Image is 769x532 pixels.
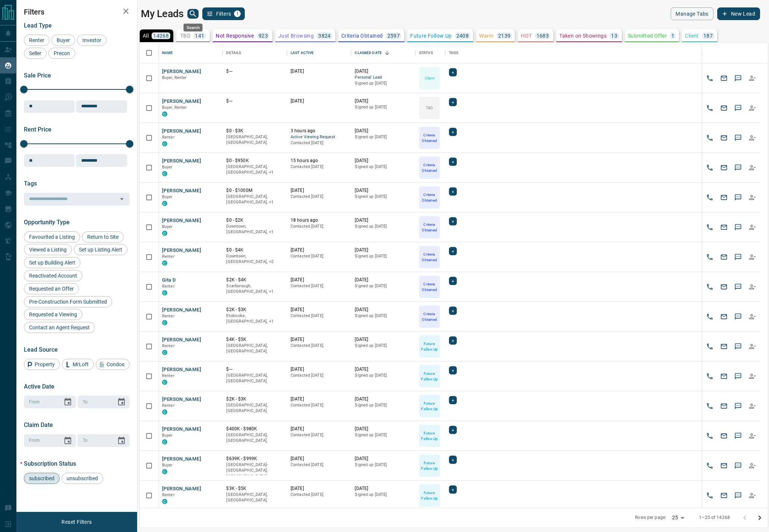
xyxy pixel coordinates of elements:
[162,187,201,194] button: [PERSON_NAME]
[141,8,184,20] h1: My Leads
[747,281,758,292] button: Reallocate
[732,490,744,501] button: SMS
[24,296,112,307] div: Pre-Construction Form Submitted
[420,162,439,173] p: Criteria Obtained
[747,311,758,322] button: Reallocate
[720,253,728,261] svg: Email
[235,11,240,16] span: 1
[162,194,173,199] span: Buyer
[749,492,756,499] svg: Reallocate
[747,400,758,412] button: Reallocate
[226,187,283,194] p: $0 - $1000M
[718,281,730,292] button: Email
[26,286,76,292] span: Requested an Offer
[291,164,347,170] p: Contacted [DATE]
[704,132,715,143] button: Call
[26,273,80,279] span: Reactivated Account
[162,247,201,254] button: [PERSON_NAME]
[449,68,457,76] div: +
[60,395,75,409] button: Choose date
[449,158,457,166] div: +
[162,396,201,403] button: [PERSON_NAME]
[318,33,331,38] p: 3824
[734,164,742,171] svg: Sms
[717,7,760,20] button: New Lead
[291,134,347,140] span: Active Viewing Request
[291,158,347,164] p: 15 hours ago
[449,366,457,374] div: +
[720,432,728,440] svg: Email
[704,192,715,203] button: Call
[452,188,454,195] span: +
[452,158,454,165] span: +
[291,68,347,75] p: [DATE]
[611,33,617,38] p: 13
[452,426,454,434] span: +
[747,490,758,501] button: Reallocate
[162,277,176,284] button: Gita D
[732,400,744,412] button: SMS
[452,367,454,374] span: +
[62,359,94,370] div: MrLoft
[80,37,104,43] span: Investor
[162,42,173,63] div: Name
[732,162,744,173] button: SMS
[26,260,78,266] span: Set up Building Alert
[706,462,713,469] svg: Call
[706,283,713,291] svg: Call
[747,341,758,352] button: Reallocate
[226,42,241,63] div: Details
[114,433,129,448] button: Choose date
[706,313,713,320] svg: Call
[747,102,758,114] button: Reallocate
[24,257,80,268] div: Set up Building Alert
[747,162,758,173] button: Reallocate
[732,460,744,471] button: SMS
[749,104,756,112] svg: Reallocate
[747,132,758,143] button: Reallocate
[718,102,730,114] button: Email
[732,132,744,143] button: SMS
[749,343,756,350] svg: Reallocate
[747,73,758,84] button: Reallocate
[706,343,713,350] svg: Call
[706,104,713,112] svg: Call
[24,231,80,243] div: Favourited a Listing
[749,75,756,82] svg: Reallocate
[355,194,411,200] p: Signed up [DATE]
[720,224,728,231] svg: Email
[720,492,728,499] svg: Email
[54,37,73,43] span: Buyer
[26,50,44,56] span: Seller
[355,98,411,104] p: [DATE]
[162,171,167,176] div: condos.ca
[287,42,351,63] div: Last Active
[732,281,744,292] button: SMS
[162,426,201,433] button: [PERSON_NAME]
[734,224,742,231] svg: Sms
[341,33,383,38] p: Criteria Obtained
[732,371,744,382] button: SMS
[26,311,80,317] span: Requested a Viewing
[278,33,314,38] p: Just Browsing
[704,222,715,233] button: Call
[718,490,730,501] button: Email
[706,164,713,171] svg: Call
[452,277,454,285] span: +
[291,187,347,194] p: [DATE]
[703,33,713,38] p: 187
[351,42,415,63] div: Claimed Date
[26,247,69,253] span: Viewed a Listing
[96,359,130,370] div: Condos
[355,158,411,164] p: [DATE]
[162,201,167,206] div: condos.ca
[24,126,51,133] span: Rent Price
[706,194,713,201] svg: Call
[747,222,758,233] button: Reallocate
[720,194,728,201] svg: Email
[195,33,204,38] p: 141
[48,48,75,59] div: Precon
[449,396,457,404] div: +
[226,128,283,134] p: $0 - $3K
[452,98,454,106] span: +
